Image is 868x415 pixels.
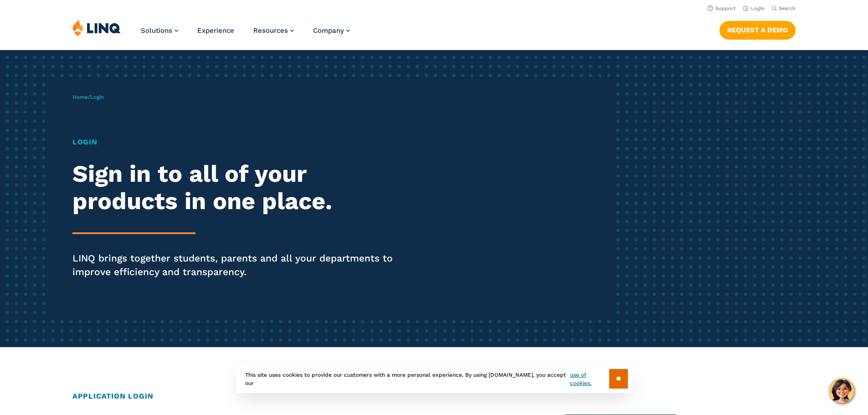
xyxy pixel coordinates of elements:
[72,160,407,215] h2: Sign in to all of your products in one place.
[719,19,796,39] nav: Button Navigation
[72,19,121,36] img: LINQ | K‑12 Software
[253,26,294,35] a: Resources
[197,26,234,35] a: Experience
[72,94,104,100] span: /
[743,5,765,11] a: Login
[90,94,104,100] span: Login
[772,5,796,12] button: Open Search Bar
[236,364,632,393] div: This site uses cookies to provide our customers with a more personal experience. By using [DOMAIN...
[141,26,178,35] a: Solutions
[719,21,796,39] a: Request a Demo
[570,371,609,387] a: use of cookies.
[829,378,854,404] button: Hello, have a question? Let’s chat.
[313,26,350,35] a: Company
[72,251,407,279] p: LINQ brings together students, parents and all your departments to improve efficiency and transpa...
[141,26,172,35] span: Solutions
[141,19,350,49] nav: Primary Navigation
[313,26,344,35] span: Company
[72,94,88,100] a: Home
[253,26,288,35] span: Resources
[708,5,736,11] a: Support
[779,5,796,11] span: Search
[72,137,407,148] h1: Login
